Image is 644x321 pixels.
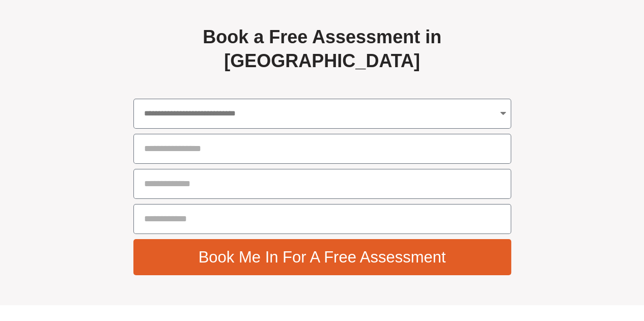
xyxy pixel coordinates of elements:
[133,99,511,280] form: Free Assessment - Global
[474,206,644,321] iframe: Chat Widget
[133,25,511,73] h2: Book a Free Assessment in [GEOGRAPHIC_DATA]
[199,249,446,265] span: Book Me In For A Free Assessment
[133,239,511,275] button: Book Me In For A Free Assessment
